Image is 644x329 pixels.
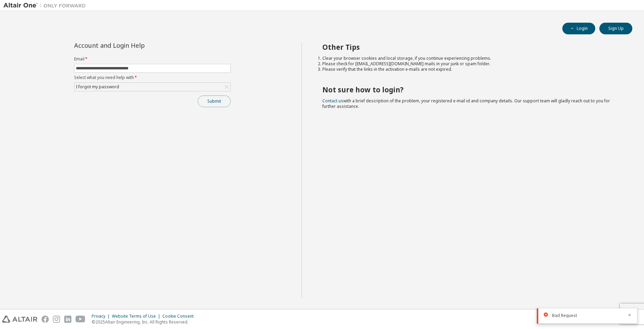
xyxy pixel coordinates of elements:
h2: Other Tips [322,43,620,52]
div: I forgot my password [75,83,120,91]
img: facebook.svg [42,316,49,323]
h2: Not sure how to login? [322,85,620,94]
button: Login [562,23,595,34]
button: Submit [198,95,231,107]
img: youtube.svg [76,316,85,323]
label: Email [74,56,231,62]
li: Please verify that the links in the activation e-mails are not expired. [322,67,620,72]
label: Select what you need help with [74,75,231,80]
span: with a brief description of the problem, your registered e-mail id and company details. Our suppo... [322,98,610,109]
div: Privacy [92,314,112,319]
div: I forgot my password [74,83,230,91]
button: Sign Up [599,23,632,34]
div: Cookie Consent [162,314,198,319]
img: altair_logo.svg [2,316,37,323]
span: Bad Request [552,313,577,318]
div: Website Terms of Use [112,314,162,319]
a: Contact us [322,98,343,104]
p: © 2025 Altair Engineering, Inc. All Rights Reserved. [92,319,198,325]
img: instagram.svg [53,316,60,323]
li: Clear your browser cookies and local storage, if you continue experiencing problems. [322,56,620,61]
li: Please check for [EMAIL_ADDRESS][DOMAIN_NAME] mails in your junk or spam folder. [322,61,620,67]
img: linkedin.svg [64,316,71,323]
div: Account and Login Help [74,43,199,48]
img: Altair One [3,2,89,9]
